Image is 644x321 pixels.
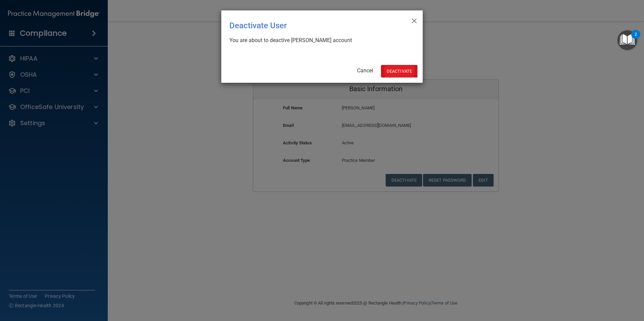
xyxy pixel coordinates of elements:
button: Open Resource Center, 2 new notifications [617,30,637,50]
div: Deactivate User [229,16,387,35]
a: Cancel [357,67,373,74]
div: 2 [635,34,637,43]
button: Deactivate [381,65,417,77]
span: × [411,13,417,27]
div: You are about to deactive [PERSON_NAME] account [229,37,409,44]
iframe: Drift Widget Chat Controller [527,273,636,300]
